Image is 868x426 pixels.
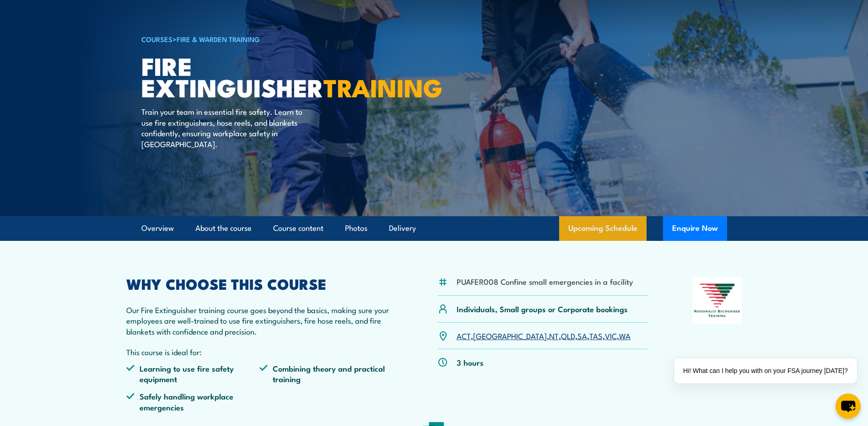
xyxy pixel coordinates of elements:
[457,357,484,367] p: 3 hours
[577,330,587,341] a: SA
[273,216,323,240] a: Course content
[619,330,631,341] a: WA
[561,330,575,341] a: QLD
[126,277,394,290] h2: WHY CHOOSE THIS COURSE
[693,277,742,324] img: Nationally Recognised Training logo.
[141,33,367,44] h6: >
[141,216,174,240] a: Overview
[126,346,394,357] p: This course is ideal for:
[457,276,633,287] li: PUAFER008 Confine small emergencies in a facility
[141,34,173,44] a: COURSES
[259,363,393,384] li: Combining theory and practical training
[177,34,260,44] a: Fire & Warden Training
[589,330,603,341] a: TAS
[674,358,857,383] div: Hi! What can I help you with on your FSA journey [DATE]?
[195,216,252,240] a: About the course
[549,330,559,341] a: NT
[323,68,442,106] strong: TRAINING
[836,394,861,419] button: chat-button
[663,216,727,241] button: Enquire Now
[389,216,416,240] a: Delivery
[473,330,547,341] a: [GEOGRAPHIC_DATA]
[141,106,308,149] p: Train your team in essential fire safety. Learn to use fire extinguishers, hose reels, and blanke...
[605,330,617,341] a: VIC
[345,216,367,240] a: Photos
[457,304,628,314] p: Individuals, Small groups or Corporate bookings
[126,391,260,412] li: Safely handling workplace emergencies
[559,216,647,241] a: Upcoming Schedule
[126,304,394,336] p: Our Fire Extinguisher training course goes beyond the basics, making sure your employees are well...
[141,55,367,97] h1: Fire Extinguisher
[126,363,260,384] li: Learning to use fire safety equipment
[457,330,471,341] a: ACT
[457,330,631,341] p: , , , , , , ,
